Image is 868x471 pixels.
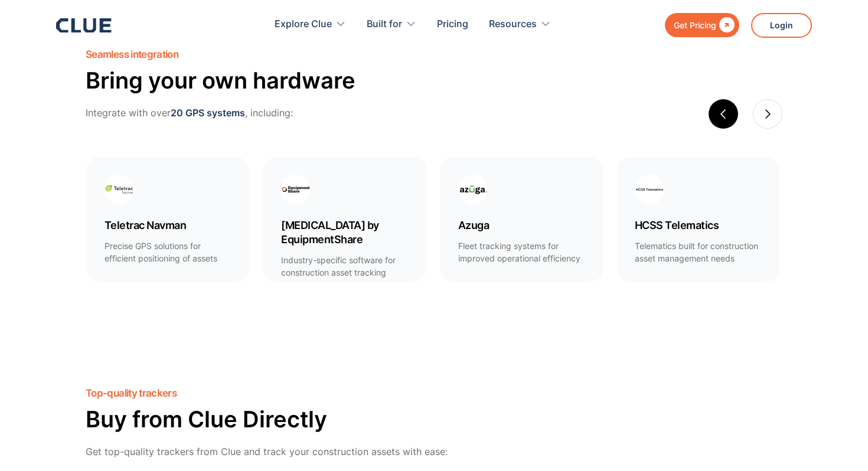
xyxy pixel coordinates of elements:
a: Teletrac NavmanPrecise GPS solutions for efficient positioning of assets [86,156,250,283]
img: Teletrac Navman with logo [105,175,134,204]
div: Resources [489,6,551,43]
div: Built for [367,6,416,43]
a: 20 GPS systems [171,107,245,119]
p: Precise GPS solutions for efficient positioning of assets [105,240,231,264]
div: 6 of 13 [263,156,426,283]
div: carousel [86,156,782,283]
h4: [MEDICAL_DATA] by EquipmentShare [281,218,408,247]
h2: Top-quality trackers [86,388,782,399]
div: 7 of 13 [440,156,603,283]
div: next slide [753,99,782,129]
img: HCSS telematics with white background [635,175,664,204]
h4: Teletrac Navman [105,218,231,233]
p: Industry-specific software for construction asset tracking [281,254,408,279]
a: [MEDICAL_DATA] by EquipmentShareIndustry-specific software for construction asset tracking [263,156,426,283]
div: 5 of 13 [86,156,250,283]
a: Pricing [437,6,468,43]
img: Equipmentshare logo [281,175,311,204]
div: previous slide [709,99,738,129]
p: Fleet tracking systems for improved operational efficiency [458,240,585,264]
p: Get top-quality trackers from Clue and track your construction assets with ease: [86,444,782,459]
div:  [716,18,735,32]
div: Explore Clue [275,6,332,43]
h2: Seamless integration [86,49,782,60]
div: Resources [489,6,537,43]
p: Telematics built for construction asset management needs [635,240,762,264]
a: AzugaFleet tracking systems for improved operational efficiency [440,156,603,283]
h3: Bring your own hardware [86,69,782,91]
div: Get Pricing [674,18,716,32]
div: Explore Clue [275,6,346,43]
p: Integrate with over , including: [86,106,782,120]
a: HCSS TelematicsTelematics built for construction asset management needs [616,156,780,283]
a: Get Pricing [665,13,739,37]
a: Login [751,13,812,38]
h4: Azuga [458,218,585,233]
div: 8 of 13 [616,156,780,283]
h3: Buy from Clue Directly [86,408,782,430]
img: azuga tm icon [458,175,488,204]
h4: HCSS Telematics [635,218,762,233]
div: Built for [367,6,402,43]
